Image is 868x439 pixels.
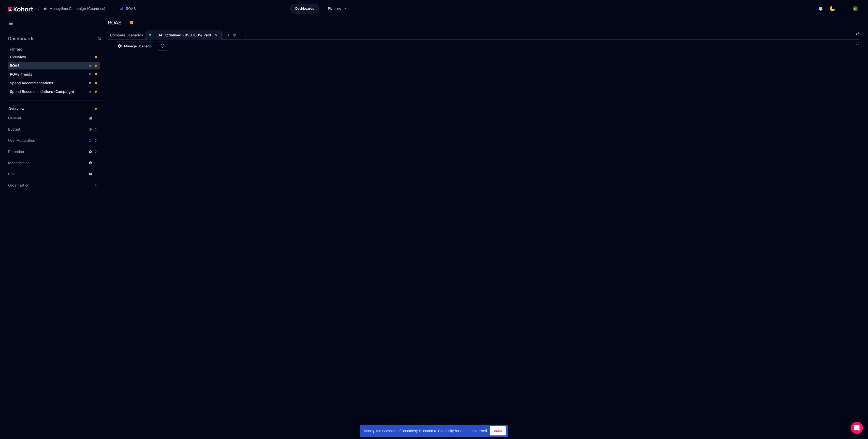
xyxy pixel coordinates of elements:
span: › [112,7,115,11]
span: 1. UA Optimised - d90 100% Paid [154,33,211,37]
span: Spend Recommendations [10,81,53,85]
div: Open Intercom Messenger [851,422,863,434]
span: Compare Scenarios [110,33,143,37]
span: ROAS [10,63,20,68]
span: Monetisation [8,160,30,165]
span: Dashboards [295,6,314,11]
span: Retention [8,149,24,154]
img: Kohort logo [8,7,33,11]
span: General [8,116,21,121]
span: ROAS [126,6,136,11]
h3: ROAS [108,20,125,25]
span: User Acquisition [8,138,35,143]
span: / [34,6,39,11]
span: Planning [328,6,341,11]
a: Spend Recommendations (Campaign) [8,88,100,95]
div: Moneytime Campaign (Countries): Scenario 0. Continuity has been processed. [360,425,490,437]
a: Overview [8,53,100,61]
span: LTV [8,172,15,177]
button: ROAS [117,4,141,13]
a: ROAS Trends [8,70,100,78]
a: Spend Recommendations [8,79,100,87]
a: Overview [7,105,100,112]
h2: Pinned [10,46,102,52]
a: Manage Scenario [114,41,155,51]
span: Spend Recommendations (Campaign) [10,89,74,94]
button: Moneytime Campaign (Countries) [40,4,111,13]
a: Dashboards [290,4,319,13]
a: ROAS [8,62,100,69]
button: Fullscreen [856,41,860,45]
span: ROAS Trends [10,72,32,76]
span: Overview [8,106,25,111]
span: Moneytime Campaign (Countries) [49,6,105,11]
a: Planning [322,4,352,13]
img: logo_MoneyTimeLogo_1_20250619094856634230.png [842,6,847,11]
h2: Dashboards [8,36,35,41]
span: View [494,428,502,434]
button: View [490,426,506,435]
span: Manage Scenario [124,44,152,49]
span: Overview [10,55,26,59]
span: Organisation [8,183,29,188]
span: Budget [8,127,20,132]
